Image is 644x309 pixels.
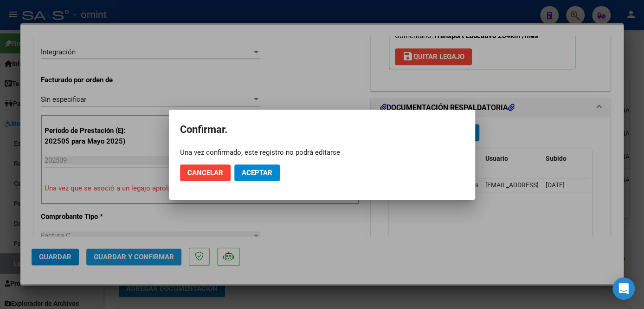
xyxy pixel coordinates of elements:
div: Open Intercom Messenger [612,277,635,300]
span: Cancelar [187,169,223,177]
h2: Confirmar. [180,121,464,138]
span: Aceptar [242,169,272,177]
button: Cancelar [180,164,231,181]
button: Aceptar [234,164,280,181]
div: Una vez confirmado, este registro no podrá editarse [180,148,464,157]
